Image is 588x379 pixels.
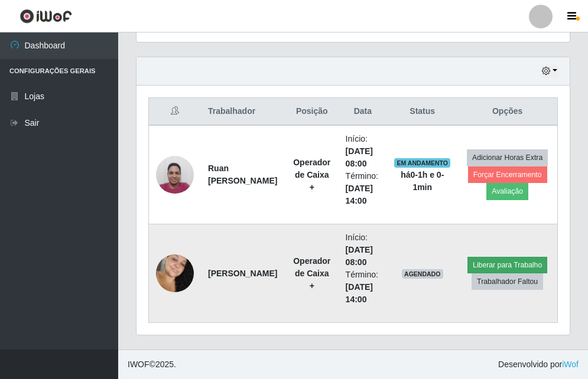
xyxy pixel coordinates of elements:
[472,273,543,290] button: Trabalhador Faltou
[467,257,547,273] button: Liberar para Trabalho
[208,269,277,278] strong: [PERSON_NAME]
[498,358,579,371] span: Desenvolvido por
[346,146,373,168] time: [DATE] 08:00
[457,98,557,126] th: Opções
[401,170,444,192] strong: há 0-1 h e 0-1 min
[468,166,547,183] button: Forçar Encerramento
[293,256,330,290] strong: Operador de Caixa +
[346,170,381,207] li: Término:
[486,183,528,200] button: Avaliação
[339,98,388,126] th: Data
[20,9,72,24] img: CoreUI Logo
[128,358,176,371] span: © 2025 .
[467,149,548,166] button: Adicionar Horas Extra
[562,360,579,369] a: iWof
[394,158,450,168] span: EM ANDAMENTO
[346,133,381,170] li: Início:
[402,269,443,279] span: AGENDADO
[156,149,194,200] img: 1744410048940.jpeg
[346,231,381,269] li: Início:
[156,244,194,302] img: 1750087788307.jpeg
[346,269,381,306] li: Término:
[346,245,373,267] time: [DATE] 08:00
[128,360,150,369] span: IWOF
[293,158,330,192] strong: Operador de Caixa +
[285,98,339,126] th: Posição
[208,164,277,185] strong: Ruan [PERSON_NAME]
[201,98,285,126] th: Trabalhador
[346,184,373,205] time: [DATE] 14:00
[387,98,457,126] th: Status
[346,282,373,304] time: [DATE] 14:00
